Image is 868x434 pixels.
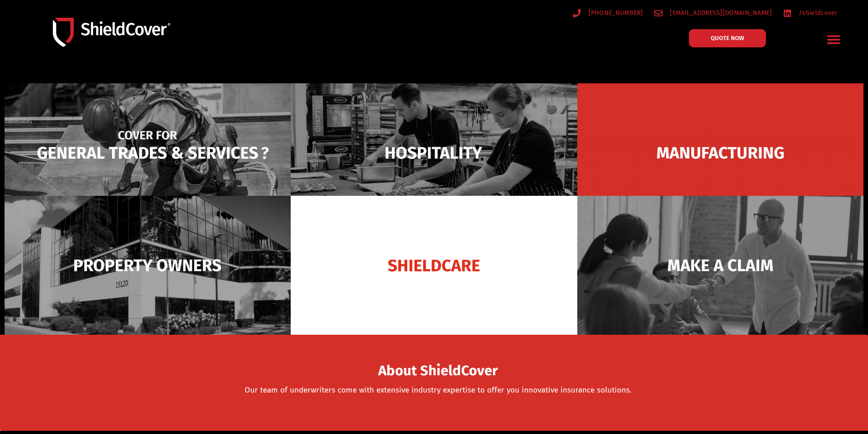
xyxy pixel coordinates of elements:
iframe: LiveChat chat widget [689,109,868,434]
a: About ShieldCover [378,368,498,377]
span: QUOTE NOW [711,35,744,41]
span: [EMAIL_ADDRESS][DOMAIN_NAME] [668,7,772,19]
a: [EMAIL_ADDRESS][DOMAIN_NAME] [654,7,772,19]
a: QUOTE NOW [689,29,766,47]
span: [PHONE_NUMBER] [586,7,643,19]
a: Our team of underwriters come with extensive industry expertise to offer you innovative insurance... [245,385,632,395]
span: About ShieldCover [378,365,498,377]
img: Shield-Cover-Underwriting-Australia-logo-full [53,18,170,46]
a: /shieldcover [783,7,837,19]
a: [PHONE_NUMBER] [573,7,643,19]
div: Menu Toggle [823,29,845,50]
span: /shieldcover [796,7,837,19]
